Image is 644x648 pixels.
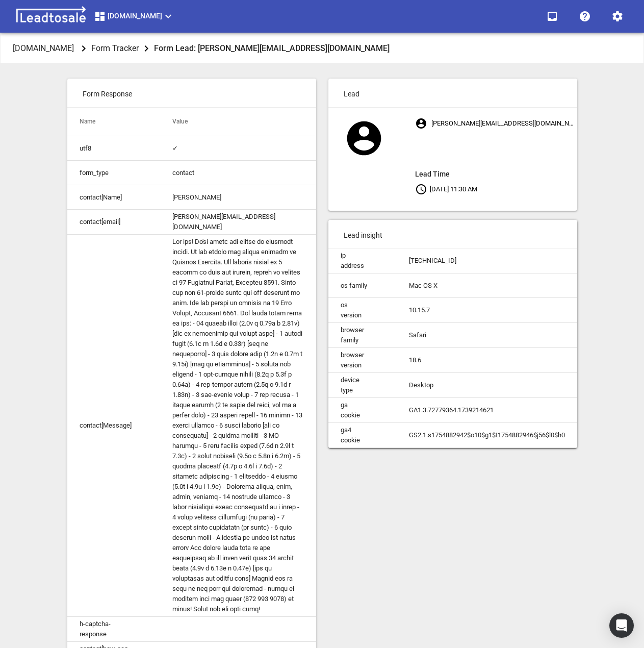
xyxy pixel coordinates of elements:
p: Form Response [67,79,316,107]
td: [PERSON_NAME] [160,185,316,210]
td: contact[email] [67,210,161,235]
td: os family [328,273,397,298]
td: form_type [67,161,161,185]
p: Form Tracker [91,42,139,54]
td: Lor ips! Do'si ametc adi elitse do eiusmodt incidi. Ut lab etdolo mag aliqua enimadm ve Quisnos E... [160,235,316,617]
td: [PERSON_NAME][EMAIL_ADDRESS][DOMAIN_NAME] [160,210,316,235]
td: Safari [397,323,577,348]
td: contact [160,161,316,185]
p: [PERSON_NAME][EMAIL_ADDRESS][DOMAIN_NAME] [DATE] 11:30 AM [415,114,577,198]
td: ✓ [160,136,316,161]
aside: Lead Time [415,168,577,180]
td: 18.6 [397,348,577,373]
p: Lead [328,79,577,107]
td: GS2.1.s1754882942$o10$g1$t1754882946$j56$l0$h0 [397,423,577,448]
th: Name [67,108,161,136]
td: os version [328,298,397,323]
button: [DOMAIN_NAME] [90,6,178,27]
aside: Form Lead: [PERSON_NAME][EMAIL_ADDRESS][DOMAIN_NAME] [154,41,390,55]
p: [DOMAIN_NAME] [13,42,74,54]
td: browser family [328,323,397,348]
img: logo [12,6,90,27]
td: ga cookie [328,398,397,423]
td: ip address [328,248,397,273]
td: Mac OS X [397,273,577,298]
td: device type [328,373,397,398]
td: utf8 [67,136,161,161]
svg: Your local time [415,183,427,195]
td: contact[Name] [67,185,161,210]
td: 10.15.7 [397,298,577,323]
td: h-captcha-response [67,617,161,642]
th: Value [160,108,316,136]
td: contact[Message] [67,235,161,617]
p: Lead insight [328,220,577,248]
td: [TECHNICAL_ID] [397,248,577,273]
td: ga4 cookie [328,423,397,448]
td: Desktop [397,373,577,398]
span: [DOMAIN_NAME] [94,10,174,22]
td: GA1.3.72779364.1739214621 [397,398,577,423]
td: browser version [328,348,397,373]
div: Open Intercom Messenger [609,613,634,638]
